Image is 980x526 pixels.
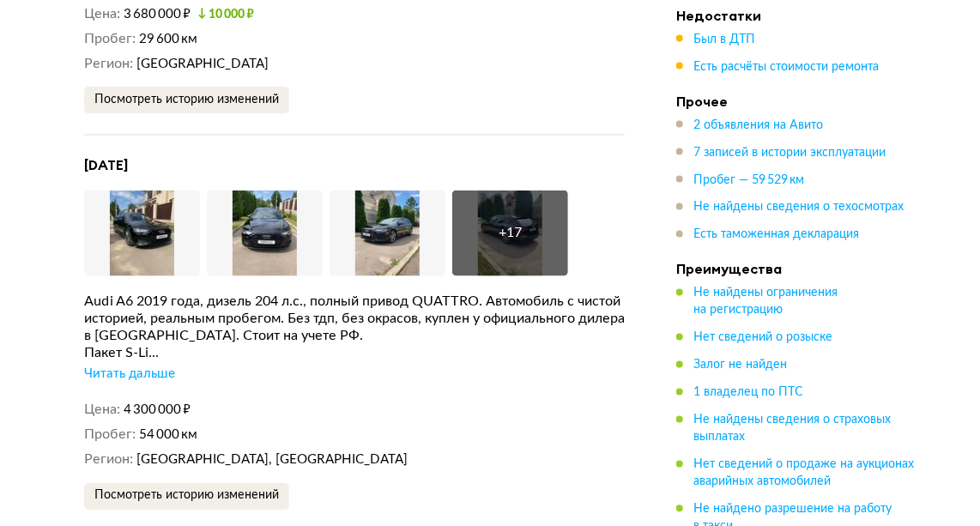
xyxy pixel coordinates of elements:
dt: Регион [84,451,133,469]
h4: Недостатки [676,7,916,24]
span: Был в ДТП [693,33,755,45]
button: Посмотреть историю изменений [84,87,289,114]
span: Не найдены сведения о страховых выплатах [693,414,891,444]
span: Есть расчёты стоимости ремонта [693,61,879,73]
span: Не найдены сведения о техосмотрах [693,202,904,214]
span: Посмотреть историю изменений [94,94,279,106]
span: 2 объявления на Авито [693,119,823,131]
img: Car Photo [207,190,323,276]
span: 1 владелец по ПТС [693,387,803,399]
span: 7 записей в истории эксплуатации [693,147,886,159]
span: Есть таможенная декларация [693,229,859,241]
span: 3 680 000 ₽ [124,8,191,21]
span: [GEOGRAPHIC_DATA] [137,57,269,70]
div: Читать дальше [84,366,175,384]
span: [GEOGRAPHIC_DATA], [GEOGRAPHIC_DATA] [137,454,408,467]
dt: Пробег [84,426,136,444]
div: + 17 [499,225,522,242]
span: Посмотреть историю изменений [94,490,279,502]
div: Пакет S-Li... [84,345,625,362]
dt: Регион [84,55,133,73]
span: Пробег — 59 529 км [693,174,804,186]
h4: Прочее [676,93,916,110]
img: Car Photo [330,190,445,276]
span: Нет сведений о розыске [693,332,832,344]
dt: Цена [84,5,120,23]
button: Посмотреть историю изменений [84,483,289,511]
small: 10 000 ₽ [198,9,255,21]
span: Залог не найден [693,360,787,372]
span: 4 300 000 ₽ [124,404,191,417]
span: 54 000 км [140,429,198,442]
dt: Цена [84,402,120,420]
dt: Пробег [84,30,136,48]
h4: Преимущества [676,261,916,278]
h4: [DATE] [84,156,625,174]
img: Car Photo [84,190,200,276]
span: 29 600 км [140,33,198,45]
span: Не найдены ограничения на регистрацию [693,287,838,317]
span: Нет сведений о продаже на аукционах аварийных автомобилей [693,459,914,488]
div: Audi A6 2019 года, дизель 204 л.с., полный привод QUATTRO. Автомобиль с чистой историей, реальным... [84,293,625,345]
